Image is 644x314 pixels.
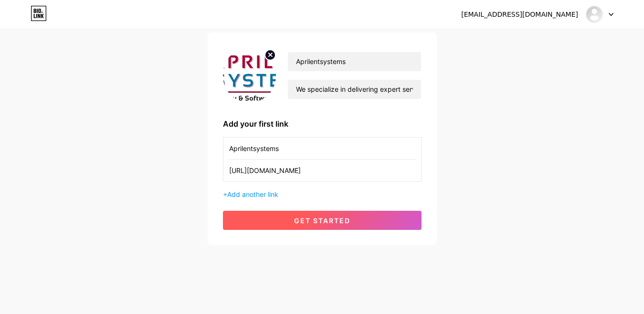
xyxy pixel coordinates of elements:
[223,211,422,230] button: get started
[229,138,415,159] input: Link name (My Instagram)
[288,80,421,99] input: bio
[227,190,278,198] span: Add another link
[223,189,422,199] div: +
[294,217,350,225] span: get started
[288,52,421,71] input: Your name
[229,160,415,181] input: URL (https://instagram.com/yourname)
[461,10,578,20] div: [EMAIL_ADDRESS][DOMAIN_NAME]
[585,5,603,23] img: aprilentsystems
[223,118,422,130] div: Add your first link
[223,48,276,103] img: profile pic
